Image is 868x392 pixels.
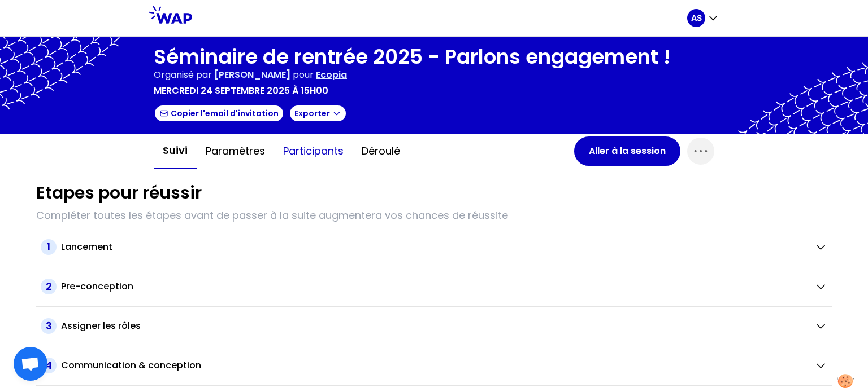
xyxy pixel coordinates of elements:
[154,84,328,98] p: mercredi 24 septembre 2025 à 15h00
[41,239,827,255] button: 1Lancement
[293,68,314,82] p: pour
[289,104,347,122] button: Exporter
[154,104,284,122] button: Copier l'email d'invitation
[41,279,827,294] button: 2Pre-conception
[41,279,57,294] span: 2
[61,359,201,372] h2: Communication & conception
[61,280,133,293] h2: Pre-conception
[61,319,141,333] h2: Assigner les rôles
[574,136,680,166] button: Aller à la session
[197,134,274,168] button: Paramètres
[36,208,832,223] p: Compléter toutes les étapes avant de passer à la suite augmentera vos chances de réussite
[274,134,353,168] button: Participants
[353,134,409,168] button: Déroulé
[41,318,57,334] span: 3
[41,358,827,373] button: 4Communication & conception
[691,12,702,24] p: AS
[14,347,47,381] div: Ouvrir le chat
[36,183,202,203] h1: Etapes pour réussir
[214,68,290,81] span: [PERSON_NAME]
[687,9,719,27] button: AS
[41,318,827,334] button: 3Assigner les rôles
[61,240,112,254] h2: Lancement
[316,68,347,82] p: Ecopia
[41,358,57,373] span: 4
[154,46,670,68] h1: Séminaire de rentrée 2025 - Parlons engagement !
[41,239,57,255] span: 1
[154,134,197,169] button: Suivi
[154,68,212,82] p: Organisé par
